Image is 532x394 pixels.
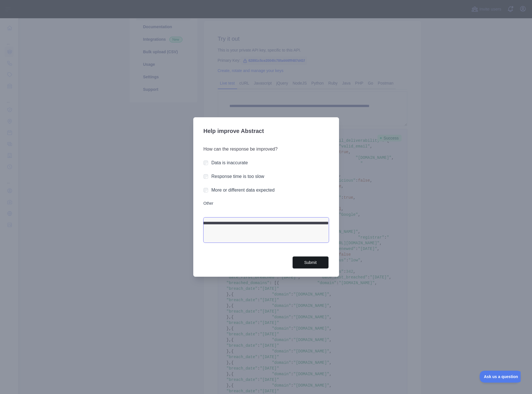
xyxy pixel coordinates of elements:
h3: Help improve Abstract [204,124,329,139]
button: Submit [292,256,329,269]
label: More or different data expected [211,188,275,192]
label: Response time is too slow [211,174,264,179]
label: Data is inaccurate [211,160,248,165]
h3: How can the response be improved? [204,146,329,153]
iframe: Toggle Customer Support [480,371,521,383]
label: Other [204,200,329,206]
